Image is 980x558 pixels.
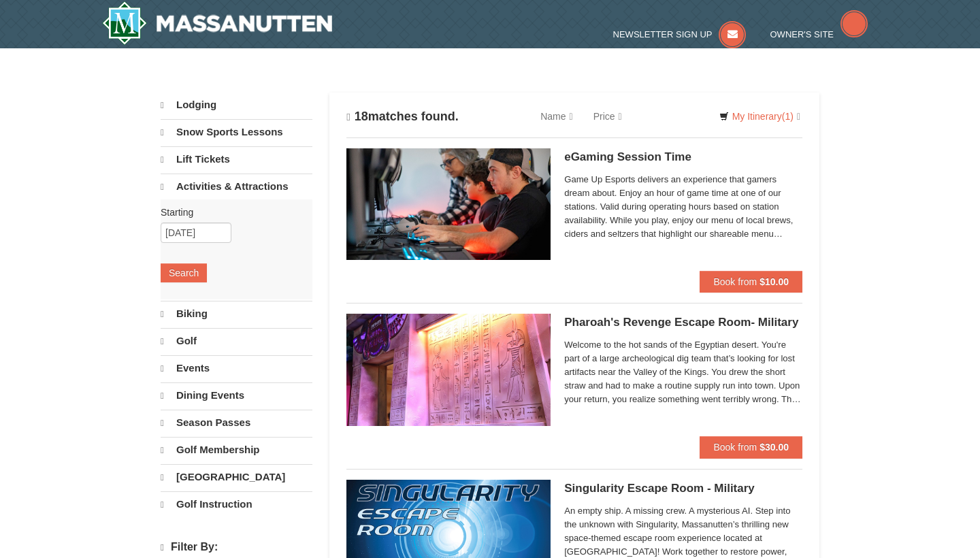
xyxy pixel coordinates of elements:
a: Name [530,103,583,130]
label: Starting [161,206,302,219]
img: 19664770-34-0b975b5b.jpg [346,148,551,260]
strong: $30.00 [759,442,789,453]
h5: Pharoah's Revenge Escape Room- Military [564,316,802,329]
a: [GEOGRAPHIC_DATA] [161,464,312,490]
a: Biking [161,301,312,327]
a: Price [583,103,632,130]
strong: $10.00 [759,276,789,287]
a: Golf [161,328,312,354]
a: Activities & Attractions [161,174,312,199]
a: My Itinerary(1) [710,106,809,127]
img: Massanutten Resort Logo [102,1,332,45]
button: Book from $10.00 [700,271,802,293]
span: Game Up Esports delivers an experience that gamers dream about. Enjoy an hour of game time at one... [564,173,802,241]
h5: eGaming Session Time [564,150,802,164]
a: Lift Tickets [161,146,312,172]
h5: Singularity Escape Room - Military [564,482,802,495]
a: Events [161,355,312,381]
img: 6619913-410-20a124c9.jpg [346,314,551,425]
span: Book from [713,276,757,287]
span: (1) [782,111,794,122]
a: Golf Membership [161,437,312,463]
span: Welcome to the hot sands of the Egyptian desert. You're part of a large archeological dig team th... [564,338,802,406]
a: Golf Instruction [161,491,312,517]
a: Owner's Site [770,29,868,39]
a: Snow Sports Lessons [161,119,312,145]
a: Dining Events [161,382,312,408]
button: Book from $30.00 [700,436,802,458]
a: Season Passes [161,410,312,436]
a: Massanutten Resort [102,1,332,45]
button: Search [161,263,207,282]
a: Newsletter Sign Up [613,29,747,39]
h4: Filter By: [161,541,312,554]
span: Book from [713,442,757,453]
span: Owner's Site [770,29,834,39]
span: Newsletter Sign Up [613,29,713,39]
a: Lodging [161,93,312,118]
